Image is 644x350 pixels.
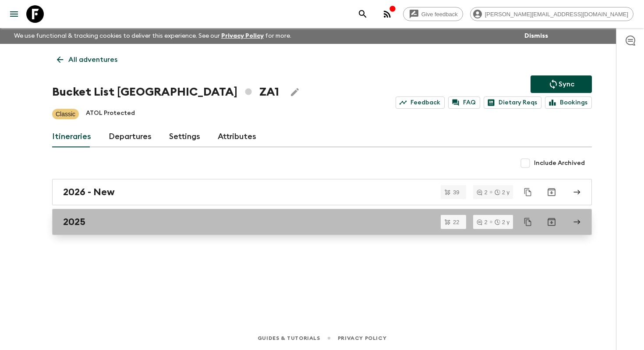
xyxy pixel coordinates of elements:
a: FAQ [448,96,480,109]
a: Departures [109,126,152,147]
p: We use functional & tracking cookies to deliver this experience. See our for more. [11,28,295,44]
div: 2 [477,219,487,225]
a: Guides & Tutorials [258,333,320,343]
button: Duplicate [520,214,536,230]
a: 2026 - New [52,179,592,205]
a: Dietary Reqs [484,96,541,109]
button: Archive [543,183,560,201]
a: 2025 [52,209,592,235]
div: 2 y [495,219,510,225]
div: [PERSON_NAME][EMAIL_ADDRESS][DOMAIN_NAME] [470,7,633,21]
h2: 2025 [63,216,85,228]
span: Include Archived [534,159,585,168]
h2: 2026 - New [63,186,115,198]
span: 39 [448,189,464,195]
a: Settings [169,126,200,147]
button: Sync adventure departures to the booking engine [531,75,592,93]
button: search adventures [354,5,372,23]
p: Sync [559,79,574,89]
a: Itineraries [52,126,91,147]
span: [PERSON_NAME][EMAIL_ADDRESS][DOMAIN_NAME] [480,11,633,18]
h1: Bucket List [GEOGRAPHIC_DATA] ZA1 [52,83,279,101]
button: Archive [543,213,560,231]
a: All adventures [52,51,122,68]
span: 22 [448,219,464,225]
button: Dismiss [522,30,550,42]
div: 2 y [495,189,510,195]
a: Give feedback [403,7,463,21]
span: Give feedback [417,11,463,18]
button: menu [5,5,23,23]
button: Edit Adventure Title [286,83,304,101]
a: Bookings [545,96,592,109]
button: Duplicate [520,184,536,200]
a: Attributes [218,126,256,147]
a: Feedback [396,96,445,109]
a: Privacy Policy [221,33,264,39]
a: Privacy Policy [338,333,386,343]
p: ATOL Protected [86,109,135,119]
p: All adventures [68,54,117,65]
div: 2 [477,189,487,195]
p: Classic [56,110,75,118]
